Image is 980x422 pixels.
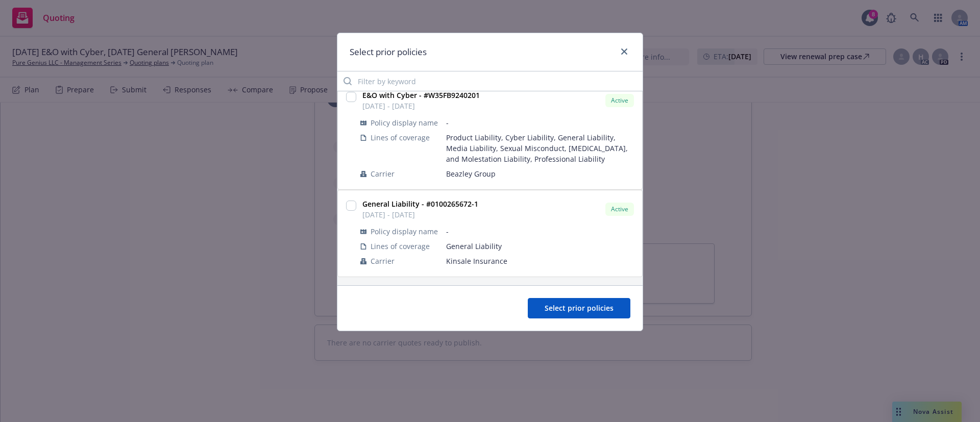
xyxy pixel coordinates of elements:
a: close [618,45,630,58]
span: Policy display name [371,117,438,128]
span: Carrier [371,168,395,179]
span: - [446,226,634,237]
input: Filter by keyword [337,71,643,91]
span: [DATE] - [DATE] [362,209,478,220]
span: Active [609,205,630,214]
span: Lines of coverage [371,132,430,143]
span: Lines of coverage [371,241,430,252]
strong: E&O with Cyber - #W35FB9240201 [362,90,480,100]
span: [DATE] - [DATE] [362,101,480,111]
span: Product Liability, Cyber Liability, General Liability, Media Liability, Sexual Misconduct, [MEDIC... [446,132,634,164]
strong: General Liability - #0100265672-1 [362,199,478,209]
span: Carrier [371,256,395,266]
h1: Select prior policies [350,45,427,59]
button: Select prior policies [528,298,630,318]
span: - [446,117,634,128]
span: Select prior policies [545,303,614,313]
span: General Liability [446,241,634,252]
span: Policy display name [371,226,438,237]
span: Active [609,96,630,105]
span: Beazley Group [446,168,634,179]
span: Kinsale Insurance [446,256,634,266]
